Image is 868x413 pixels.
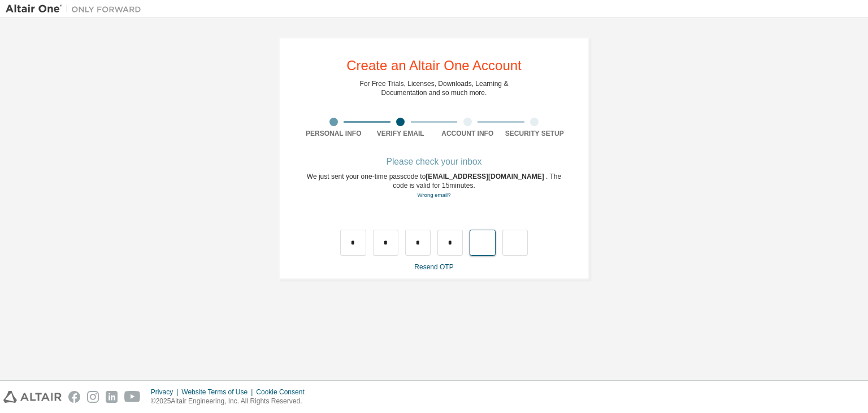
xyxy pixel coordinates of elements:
img: linkedin.svg [106,391,118,403]
img: altair_logo.svg [3,391,62,403]
div: Privacy [151,388,181,397]
div: Account Info [434,129,501,138]
div: Personal Info [300,129,367,138]
div: Please check your inbox [300,158,568,165]
div: Create an Altair One Account [346,59,522,72]
div: Cookie Consent [256,388,311,397]
span: [EMAIL_ADDRESS][DOMAIN_NAME] [426,173,546,180]
img: instagram.svg [87,391,99,403]
img: Altair One [6,3,147,15]
div: Security Setup [501,129,568,138]
p: © 2025 Altair Engineering, Inc. All Rights Reserved. [151,397,311,406]
a: Resend OTP [414,263,453,271]
div: We just sent your one-time passcode to . The code is valid for 15 minutes. [300,172,568,200]
div: Verify Email [367,129,435,138]
img: facebook.svg [68,391,80,403]
a: Go back to the registration form [417,192,450,198]
div: Website Terms of Use [181,388,256,397]
div: For Free Trials, Licenses, Downloads, Learning & Documentation and so much more. [360,79,509,97]
img: youtube.svg [124,391,141,403]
